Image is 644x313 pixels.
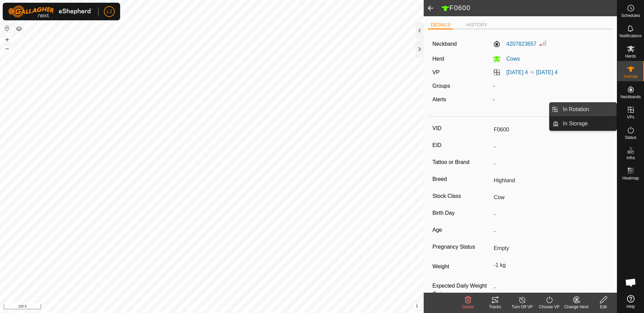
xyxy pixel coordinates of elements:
[219,304,239,310] a: Contact Us
[625,135,636,140] span: Status
[482,304,509,310] div: Tracks
[107,8,112,15] span: LJ
[536,304,563,310] div: Choose VP
[432,175,491,184] label: Breed
[529,69,535,75] img: to
[432,282,491,298] label: Expected Daily Weight Gain
[621,272,641,293] div: Open chat
[626,305,635,309] span: Help
[563,105,589,113] span: In Rotation
[501,56,520,62] span: Cows
[432,124,491,133] label: VID
[621,14,640,18] span: Schedules
[432,141,491,150] label: EID
[432,40,457,48] label: Neckband
[559,103,617,116] a: In Rotation
[625,54,636,58] span: Herds
[15,25,23,33] button: Map Layers
[413,302,421,310] button: i
[622,176,639,180] span: Heatmap
[8,5,93,18] img: Gallagher Logo
[464,21,490,28] li: HISTORY
[432,97,446,102] label: Alerts
[493,40,536,48] label: 4207823657
[563,120,588,128] span: In Storage
[623,75,638,79] span: Animals
[627,115,634,119] span: VPs
[441,4,617,13] h2: F0600
[3,36,11,44] button: +
[432,158,491,167] label: Tattoo or Brand
[428,21,453,29] li: DETAILS
[432,243,491,251] label: Pregnancy Status
[432,192,491,201] label: Stock Class
[590,304,617,310] div: Edit
[626,156,635,160] span: Infra
[185,304,210,310] a: Privacy Policy
[432,83,450,89] label: Groups
[539,39,547,47] img: Signal strength
[620,34,642,38] span: Notifications
[490,96,611,104] div: -
[432,259,491,274] label: Weight
[462,305,474,309] span: Delete
[432,56,444,62] label: Herd
[432,226,491,234] label: Age
[550,117,617,130] li: In Storage
[432,69,440,75] label: VP
[536,69,558,75] a: [DATE] 4
[416,303,418,309] span: i
[620,95,641,99] span: Neckbands
[563,304,590,310] div: Change Herd
[550,103,617,116] li: In Rotation
[509,304,536,310] div: Turn Off VP
[3,44,11,53] button: –
[432,209,491,217] label: Birth Day
[559,117,617,130] a: In Storage
[3,24,11,33] button: Reset Map
[617,292,644,311] a: Help
[506,69,528,75] a: [DATE] 4
[490,82,611,90] div: -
